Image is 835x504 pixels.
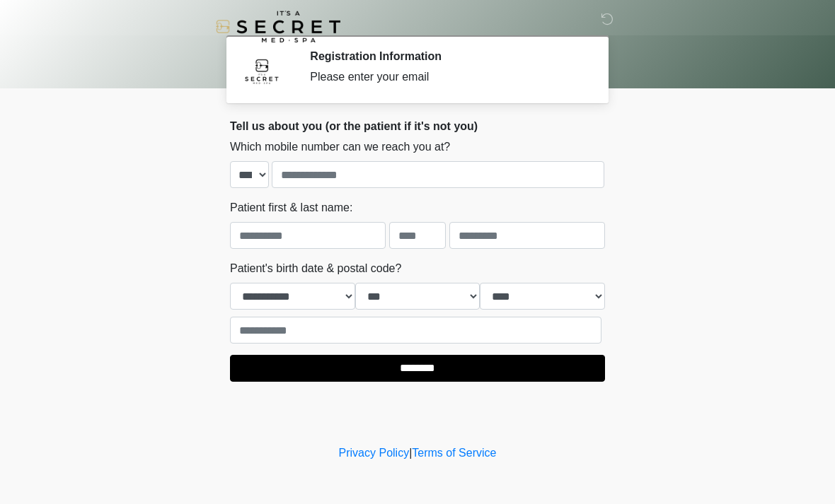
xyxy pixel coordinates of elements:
[230,139,450,156] label: Which mobile number can we reach you at?
[339,447,410,459] a: Privacy Policy
[412,447,496,459] a: Terms of Service
[216,11,340,42] img: It's A Secret Med Spa Logo
[310,69,584,86] div: Please enter your email
[241,49,283,92] img: Agent Avatar
[409,447,412,459] a: |
[310,49,584,63] h2: Registration Information
[230,260,401,277] label: Patient's birth date & postal code?
[230,199,352,216] label: Patient first & last name:
[230,119,605,133] h2: Tell us about you (or the patient if it's not you)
